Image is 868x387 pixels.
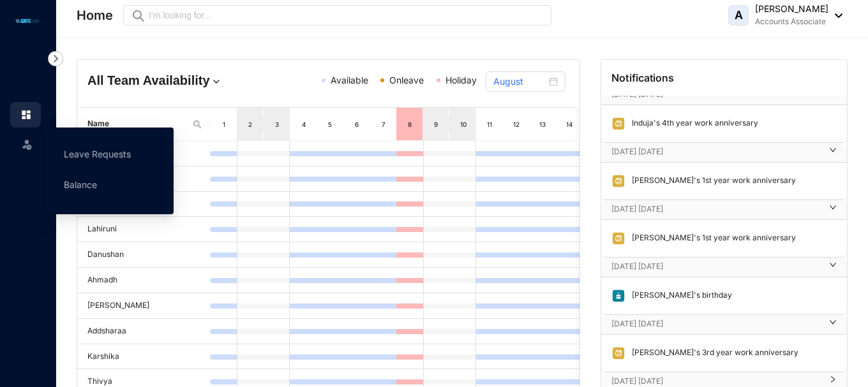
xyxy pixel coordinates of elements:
td: [PERSON_NAME] [77,293,210,319]
input: I’m looking for... [149,8,544,22]
div: [DATE] [DATE] [601,200,847,219]
p: [PERSON_NAME]'s 1st year work anniversary [625,174,796,188]
div: [DATE] [DATE] [601,315,847,334]
div: 6 [352,118,362,131]
p: Home [77,6,113,24]
span: right [829,323,837,326]
p: [PERSON_NAME] [755,3,828,15]
img: search.8ce656024d3affaeffe32e5b30621cb7.svg [192,119,202,129]
span: right [829,381,837,383]
img: anniversary.d4fa1ee0abd6497b2d89d817e415bd57.svg [611,231,625,245]
div: 13 [537,118,548,131]
img: birthday.63217d55a54455b51415ef6ca9a78895.svg [611,289,625,303]
p: Accounts Associate [755,15,828,28]
div: 5 [325,118,335,131]
span: Available [331,75,368,85]
p: [DATE] [DATE] [611,145,821,158]
img: anniversary.d4fa1ee0abd6497b2d89d817e415bd57.svg [611,117,625,131]
div: 10 [458,118,468,131]
img: anniversary.d4fa1ee0abd6497b2d89d817e415bd57.svg [611,174,625,188]
div: 11 [484,118,495,131]
img: dropdown.780994ddfa97fca24b89f58b1de131fa.svg [210,75,223,88]
div: 7 [378,118,389,131]
p: [DATE] [DATE] [611,260,821,273]
p: Notifications [611,70,674,85]
p: [PERSON_NAME]'s 3rd year work anniversary [625,346,798,360]
div: 9 [431,118,442,131]
td: Addsharaa [77,319,210,344]
img: leave-unselected.2934df6273408c3f84d9.svg [20,138,33,150]
img: dropdown-black.8e83cc76930a90b1a4fdb6d089b7bf3a.svg [828,13,842,18]
span: Name [87,118,187,130]
input: Select month [493,75,546,89]
div: 8 [405,118,415,131]
div: 1 [219,118,229,131]
span: Onleave [389,75,424,85]
p: [PERSON_NAME]'s birthday [625,289,732,303]
img: logo [13,17,41,25]
div: 14 [564,118,574,131]
div: 4 [299,118,309,131]
a: Balance [64,179,97,190]
img: home.c6720e0a13eba0172344.svg [20,109,32,120]
span: right [829,151,837,154]
td: Ahmadh [77,268,210,293]
li: Home [10,102,41,128]
p: [DATE] [DATE] [611,318,821,330]
td: Lahiruni [77,217,210,242]
div: 12 [511,118,521,131]
span: right [829,266,837,268]
td: Karshika [77,344,210,370]
img: anniversary.d4fa1ee0abd6497b2d89d817e415bd57.svg [611,346,625,360]
p: Induja's 4th year work anniversary [625,117,758,131]
div: 3 [272,118,282,131]
td: Danushan [77,242,210,268]
span: Holiday [445,75,477,85]
h4: All Team Availability [87,71,248,89]
span: right [829,208,837,211]
a: Leave Requests [64,149,131,159]
p: [DATE] [DATE] [611,203,821,215]
div: [DATE] [DATE] [601,258,847,277]
div: [DATE] [DATE] [601,143,847,162]
div: 2 [245,118,255,131]
span: A [735,10,743,21]
p: [PERSON_NAME]'s 1st year work anniversary [625,231,796,245]
img: nav-icon-right.af6afadce00d159da59955279c43614e.svg [48,51,63,66]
